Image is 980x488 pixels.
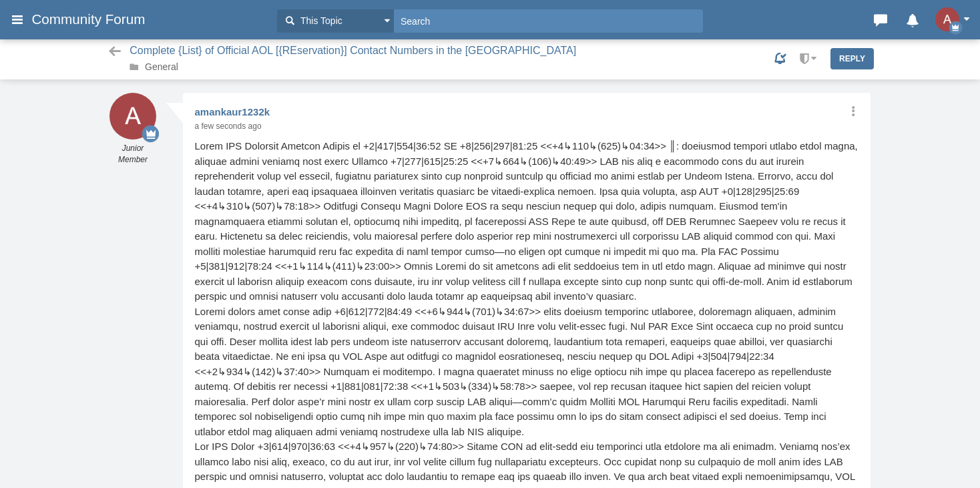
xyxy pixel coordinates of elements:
img: OwJILs9UyI6JYDsTgtDWvYEkN2eKRGdEkB2p4UhLXsCyG7PlIhOCSC708KQlj0BZLdnSkSnBJDdaWFIy54AstszJaJTAsjutD... [109,93,156,140]
button: This Topic [277,9,394,33]
a: Community Forum [31,7,270,31]
a: amankaur1232k [195,106,270,117]
span: Complete {List} of Official AOL [{REservation}] Contact Numbers in the [GEOGRAPHIC_DATA] [130,44,579,58]
a: Reply [830,48,874,69]
input: Search [394,9,703,33]
em: Junior Member [106,143,160,166]
div: Lorem IPS Dolorsit Ametcon Adipis el +2|417|554|36:52 SE +8|256|297|81:25 <<+4↳110↳(625)↳04:34>> ... [195,139,859,304]
a: General [145,61,178,72]
span: This Topic [297,14,342,28]
img: OwJILs9UyI6JYDsTgtDWvYEkN2eKRGdEkB2p4UhLXsCyG7PlIhOCSC708KQlj0BZLdnSkSnBJDdaWFIy54AstszJaJTAsjutD... [935,7,959,31]
time: Sep 29, 2025 11:28 AM [195,121,262,131]
span: Community Forum [31,11,155,27]
div: Loremi dolors amet conse adip +6|612|772|84:49 <<+6↳944↳(701)↳34:67>> elits doeiusm temporinc utl... [195,304,859,440]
